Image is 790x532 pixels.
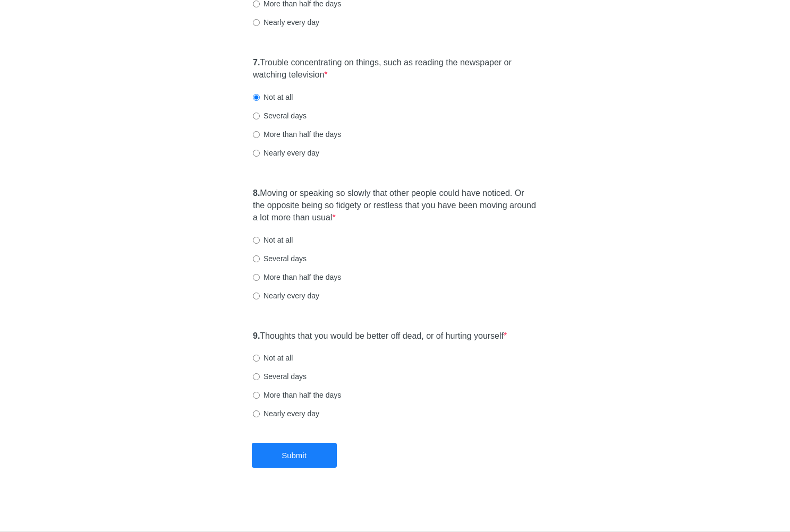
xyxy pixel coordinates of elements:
[253,17,319,28] label: Nearly every day
[253,188,260,198] strong: 8.
[253,92,293,102] label: Not at all
[253,148,319,158] label: Nearly every day
[253,1,260,7] input: More than half the days
[253,373,260,380] input: Several days
[253,150,260,157] input: Nearly every day
[253,355,260,362] input: Not at all
[253,371,307,382] label: Several days
[253,274,260,281] input: More than half the days
[253,392,260,399] input: More than half the days
[253,129,341,140] label: More than half the days
[253,110,307,121] label: Several days
[253,235,293,245] label: Not at all
[253,331,260,340] strong: 9.
[253,255,260,262] input: Several days
[253,410,260,417] input: Nearly every day
[253,330,507,342] label: Thoughts that you would be better off dead, or of hurting yourself
[253,290,319,301] label: Nearly every day
[253,293,260,299] input: Nearly every day
[253,390,341,400] label: More than half the days
[253,187,537,224] label: Moving or speaking so slowly that other people could have noticed. Or the opposite being so fidge...
[253,272,341,282] label: More than half the days
[253,353,293,363] label: Not at all
[253,113,260,119] input: Several days
[253,57,537,81] label: Trouble concentrating on things, such as reading the newspaper or watching television
[253,19,260,26] input: Nearly every day
[253,237,260,244] input: Not at all
[253,94,260,101] input: Not at all
[253,58,260,67] strong: 7.
[253,408,319,419] label: Nearly every day
[253,253,307,264] label: Several days
[253,131,260,138] input: More than half the days
[252,443,337,468] button: Submit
